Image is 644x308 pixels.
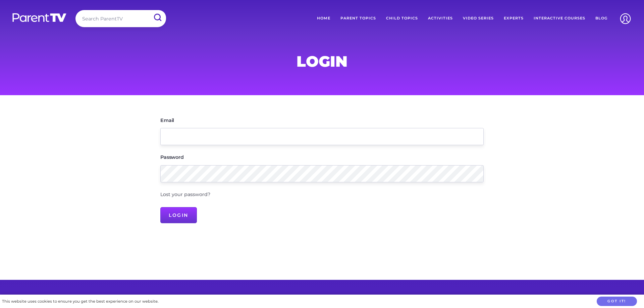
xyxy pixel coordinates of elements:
a: Parent Topics [335,10,381,27]
h1: Login [160,55,484,68]
a: Home [312,10,335,27]
input: Login [160,207,197,223]
input: Search ParentTV [75,10,166,27]
a: Activities [423,10,458,27]
label: Email [160,118,174,123]
img: parenttv-logo-white.4c85aaf.svg [12,13,67,22]
label: Password [160,155,184,160]
a: Video Series [458,10,499,27]
button: Got it! [597,297,637,306]
input: Submit [149,10,166,25]
a: Experts [499,10,529,27]
a: Interactive Courses [529,10,590,27]
div: This website uses cookies to ensure you get the best experience on our website. [2,298,158,305]
a: Child Topics [381,10,423,27]
a: Lost your password? [160,191,210,197]
img: Account [617,10,634,27]
a: Blog [590,10,612,27]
